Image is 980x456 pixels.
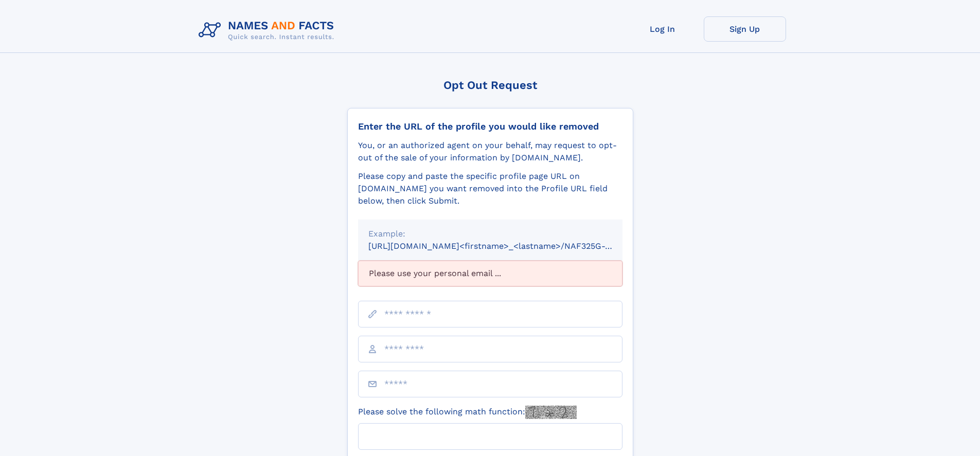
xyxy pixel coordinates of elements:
img: Logo Names and Facts [194,16,343,44]
div: Enter the URL of the profile you would like removed [358,121,622,132]
div: Please use your personal email ... [358,261,622,286]
small: [URL][DOMAIN_NAME]<firstname>_<lastname>/NAF325G-xxxxxxxx [368,241,642,251]
div: Please copy and paste the specific profile page URL on [DOMAIN_NAME] you want removed into the Pr... [358,170,622,207]
a: Sign Up [704,16,786,42]
a: Log In [621,16,704,42]
div: Opt Out Request [347,79,633,92]
div: Example: [368,228,612,240]
div: You, or an authorized agent on your behalf, may request to opt-out of the sale of your informatio... [358,139,622,164]
label: Please solve the following math function: [358,406,577,419]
